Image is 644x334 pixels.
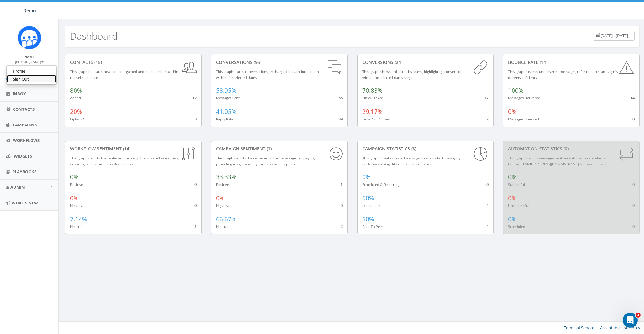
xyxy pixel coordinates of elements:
[216,146,342,152] div: Campaign Sentiment
[70,108,82,116] span: 20%
[14,153,32,159] span: Widgets
[70,203,84,208] small: Negative
[70,173,79,181] span: 0%
[600,33,628,38] span: [DATE] - [DATE]
[362,59,489,65] div: conversions
[362,86,383,95] span: 70.83%
[13,106,35,112] span: Contacts
[486,116,489,122] span: 7
[216,224,228,229] small: Neutral
[486,181,489,187] span: 0
[216,69,319,80] small: This graph tracks conversations, exchanged in each interaction within the selected dates.
[70,96,81,100] small: Added
[70,69,178,80] small: This graph indicates new contacts gained and unsubscribes within the selected dates.
[508,194,517,202] span: 0%
[508,146,635,152] div: Automation Statistics
[362,194,374,202] span: 50%
[362,117,390,121] small: Links Not Clicked
[216,86,236,95] span: 58.95%
[70,59,197,65] div: contacts
[70,182,83,187] small: Positive
[484,95,489,101] span: 17
[13,137,40,143] span: Workflows
[93,59,102,65] span: (15)
[636,313,641,318] span: 3
[216,117,233,121] small: Reply Rate
[564,325,594,331] a: Terms of Service
[70,215,87,223] span: 7.14%
[362,146,489,152] div: Campaign Statistics
[25,54,34,59] small: Name
[216,108,236,116] span: 41.05%
[7,67,56,75] a: Profile
[122,146,130,152] span: (14)
[508,203,529,208] small: Unsuccessful
[7,75,56,83] a: Sign Out
[508,86,524,95] span: 100%
[70,156,179,166] small: This graph depicts the sentiment for RallyBot-powered workflows, ensuring communication effective...
[15,59,44,64] small: [PERSON_NAME]
[362,156,461,166] small: This graph breaks down the usage of various text messaging performed using different campaign types.
[508,59,635,65] div: Bounce Rate
[362,108,383,116] span: 29.17%
[194,203,197,208] span: 0
[600,325,640,331] a: Acceptable Use Policy
[623,313,638,328] iframe: Intercom live chat
[508,96,540,100] small: Messages Delivered
[10,184,25,190] span: Admin
[362,224,383,229] small: Peer To Peer
[362,182,400,187] small: Scheduled & Recurring
[15,58,44,64] a: [PERSON_NAME]
[508,215,517,223] span: 0%
[362,69,464,80] small: This graph shows link clicks by users, highlighting conversions within the selected dates range.
[216,194,225,202] span: 0%
[508,173,517,181] span: 0%
[362,203,380,208] small: Immediate
[508,156,607,166] small: This graph depicts messages sent via automation standards. Contact [EMAIL_ADDRESS][DOMAIN_NAME] f...
[18,26,41,49] img: Icon_1.png
[194,181,197,187] span: 0
[216,173,236,181] span: 33.33%
[216,96,240,100] small: Messages Sent
[508,224,525,229] small: Scheduled
[253,59,261,65] span: (95)
[70,31,118,41] h2: Dashboard
[338,116,343,122] span: 39
[216,156,315,166] small: This graph depicts the sentiment of text message campaigns, providing insight about your message ...
[341,181,343,187] span: 1
[632,116,635,122] span: 0
[362,96,383,100] small: Links Clicked
[632,224,635,229] span: 0
[393,59,402,65] span: (24)
[70,224,82,229] small: Neutral
[13,91,26,97] span: Inbox
[216,203,230,208] small: Negative
[632,181,635,187] span: 0
[12,200,38,206] span: What's New
[338,95,343,101] span: 56
[508,117,539,121] small: Messages Bounced
[508,108,517,116] span: 0%
[341,224,343,229] span: 2
[216,215,236,223] span: 66.67%
[265,146,272,152] span: (3)
[23,8,36,14] span: Demo
[194,116,197,122] span: 3
[70,117,88,121] small: Opted Out
[12,169,36,175] span: Playbooks
[341,203,343,208] span: 0
[216,182,229,187] small: Positive
[216,59,342,65] div: conversations
[538,59,547,65] span: (14)
[632,203,635,208] span: 0
[70,146,197,152] div: Workflow Sentiment
[194,224,197,229] span: 1
[410,146,416,152] span: (8)
[508,182,525,187] small: Successful
[508,69,618,80] small: This graph reveals undelivered messages, reflecting the campaign's delivery efficiency.
[362,215,374,223] span: 50%
[362,173,371,181] span: 0%
[486,224,489,229] span: 4
[630,95,635,101] span: 14
[562,146,569,152] span: (0)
